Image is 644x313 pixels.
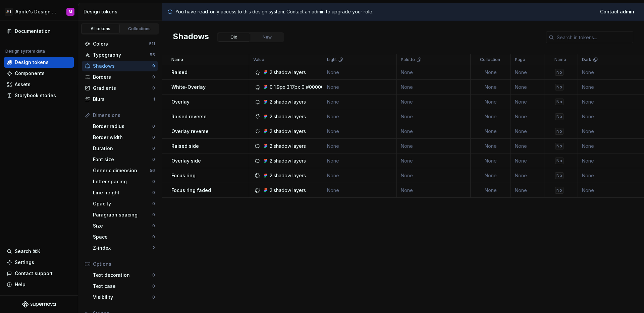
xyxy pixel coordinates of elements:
[471,80,511,95] td: None
[93,74,152,80] div: Borders
[90,281,158,292] a: Text case0
[4,26,74,37] a: Documentation
[93,96,153,103] div: Blurs
[93,283,152,290] div: Text case
[152,190,155,195] div: 0
[22,301,56,308] svg: Supernova Logo
[93,112,155,119] div: Dimensions
[306,84,327,90] div: #000000
[401,57,415,62] p: Palette
[4,79,74,90] a: Assets
[152,146,155,151] div: 0
[471,65,511,80] td: None
[511,183,544,198] td: None
[93,178,152,185] div: Letter spacing
[323,95,397,109] td: None
[82,83,158,93] a: Gradients0
[596,6,639,18] a: Contact admin
[152,124,155,129] div: 0
[555,99,563,105] div: No
[555,69,563,76] div: No
[90,143,158,154] a: Duration0
[173,31,209,43] h2: Shadows
[152,157,155,162] div: 0
[471,109,511,124] td: None
[123,26,156,32] div: Collections
[582,57,591,62] p: Dark
[511,153,544,168] td: None
[323,65,397,80] td: None
[511,168,544,183] td: None
[93,234,152,240] div: Space
[93,41,149,47] div: Colors
[397,65,471,80] td: None
[175,8,373,15] p: You have read-only access to this design system. Contact an admin to upgrade your role.
[152,245,155,251] div: 2
[4,268,74,279] button: Contact support
[511,65,544,80] td: None
[555,128,563,135] div: No
[84,26,117,32] div: All tokens
[397,153,471,168] td: None
[15,59,49,66] div: Design tokens
[4,279,74,290] button: Help
[555,84,563,90] div: No
[4,90,74,101] a: Storybook stories
[93,145,152,152] div: Duration
[149,41,155,47] div: 511
[15,70,45,77] div: Components
[90,221,158,231] a: Size0
[152,74,155,80] div: 0
[323,124,397,139] td: None
[152,295,155,300] div: 0
[69,9,72,14] div: M
[15,28,51,35] div: Documentation
[270,172,306,179] div: 2 shadow layers
[323,109,397,124] td: None
[270,113,306,120] div: 2 shadow layers
[152,201,155,206] div: 0
[82,72,158,82] a: Borders0
[511,95,544,109] td: None
[555,143,563,149] div: No
[270,128,306,135] div: 2 shadow layers
[90,187,158,198] a: Line height0
[327,57,337,62] p: Light
[323,183,397,198] td: None
[90,232,158,242] a: Space0
[270,143,306,149] div: 2 shadow layers
[152,223,155,229] div: 0
[93,63,152,69] div: Shadows
[270,69,306,76] div: 2 shadow layers
[90,292,158,303] a: Visibility0
[5,8,13,16] div: 🚀S
[323,153,397,168] td: None
[471,168,511,183] td: None
[84,8,159,15] div: Design tokens
[4,246,74,257] button: Search ⌘K
[82,61,158,71] a: Shadows9
[82,39,158,49] a: Colors511
[287,84,300,90] div: 3.17px
[152,135,155,140] div: 0
[323,168,397,183] td: None
[152,179,155,184] div: 0
[171,69,187,76] p: Raised
[15,81,31,88] div: Assets
[150,168,155,173] div: 56
[93,272,152,278] div: Text decoration
[515,57,525,62] p: Page
[171,57,183,62] p: Name
[555,187,563,194] div: No
[152,212,155,217] div: 0
[93,261,155,267] div: Options
[90,165,158,176] a: Generic dimension56
[397,124,471,139] td: None
[93,52,150,58] div: Typography
[511,80,544,95] td: None
[471,139,511,153] td: None
[554,31,633,43] input: Search in tokens...
[1,4,76,19] button: 🚀SAprile's Design SystemM
[270,187,306,194] div: 2 shadow layers
[93,200,152,207] div: Opacity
